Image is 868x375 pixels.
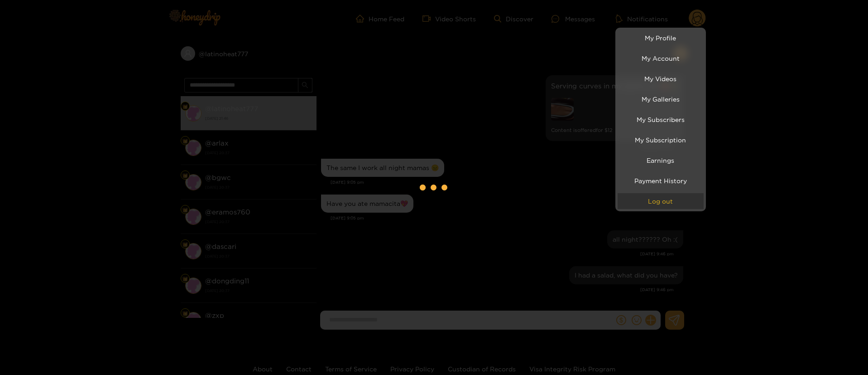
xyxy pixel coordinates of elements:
a: My Subscription [618,132,704,148]
a: My Profile [618,30,704,46]
a: My Account [618,50,704,66]
a: My Videos [618,71,704,87]
a: My Subscribers [618,112,704,127]
button: Log out [618,193,704,209]
a: Earnings [618,152,704,168]
a: My Galleries [618,91,704,107]
a: Payment History [618,173,704,189]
